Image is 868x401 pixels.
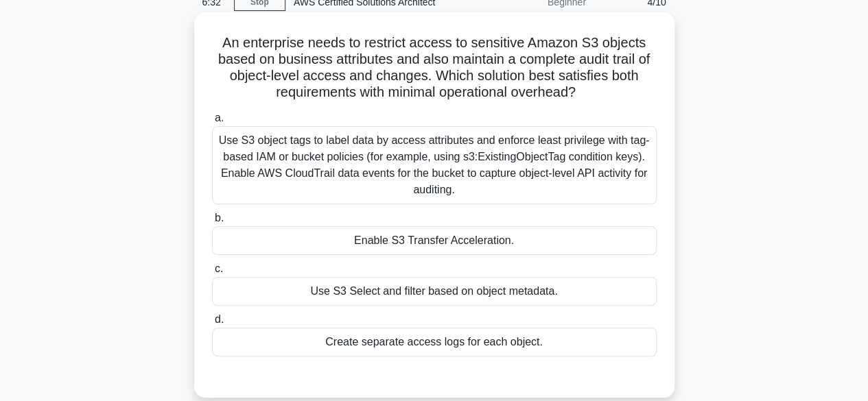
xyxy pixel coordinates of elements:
div: Use S3 Select and filter based on object metadata. [212,277,657,306]
div: Enable S3 Transfer Acceleration. [212,226,657,255]
div: Use S3 object tags to label data by access attributes and enforce least privilege with tag-based ... [212,126,657,204]
div: Create separate access logs for each object. [212,328,657,356]
span: c. [215,263,223,274]
span: d. [215,313,224,325]
span: a. [215,112,224,123]
span: b. [215,212,224,223]
h5: An enterprise needs to restrict access to sensitive Amazon S3 objects based on business attribute... [211,34,658,101]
